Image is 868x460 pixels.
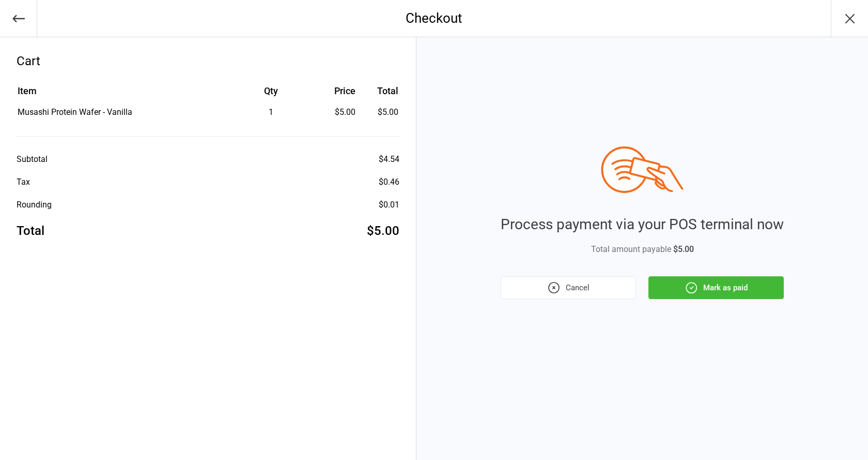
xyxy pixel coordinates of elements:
[379,176,399,188] div: $0.46
[18,84,227,105] th: Item
[228,106,314,118] div: 1
[228,84,314,105] th: Qty
[17,52,399,70] div: Cart
[314,84,355,98] div: Price
[314,106,355,118] div: $5.00
[673,244,694,254] span: $5.00
[648,276,784,299] button: Mark as paid
[17,176,30,188] div: Tax
[17,153,48,166] div: Subtotal
[17,221,44,240] div: Total
[501,276,636,299] button: Cancel
[379,199,399,211] div: $0.01
[379,153,399,166] div: $4.54
[367,221,399,240] div: $5.00
[360,84,398,105] th: Total
[18,107,132,117] span: Musashi Protein Wafer - Vanilla
[360,106,398,118] td: $5.00
[501,243,784,256] div: Total amount payable
[17,199,52,211] div: Rounding
[501,214,784,235] div: Process payment via your POS terminal now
